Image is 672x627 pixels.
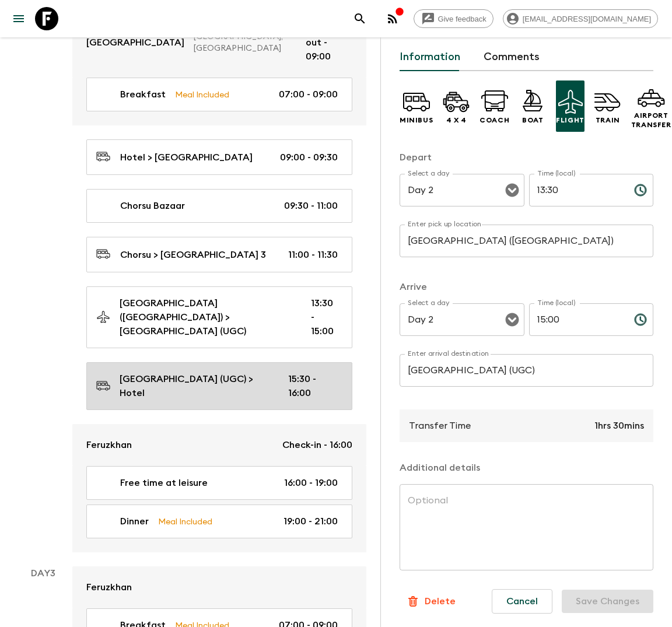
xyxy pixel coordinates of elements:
a: [GEOGRAPHIC_DATA] (UGC) > Hotel15:30 - 16:00 [86,362,352,410]
p: Breakfast [120,87,166,101]
p: 4 x 4 [446,115,467,125]
a: [GEOGRAPHIC_DATA] ([GEOGRAPHIC_DATA]) > [GEOGRAPHIC_DATA] (UGC)13:30 - 15:00 [86,286,352,348]
span: Give feedback [432,15,493,23]
p: [GEOGRAPHIC_DATA], [GEOGRAPHIC_DATA] [194,31,296,54]
p: Depart [400,150,653,164]
p: Dinner [120,514,149,528]
p: [GEOGRAPHIC_DATA] ([GEOGRAPHIC_DATA]) > [GEOGRAPHIC_DATA] (UGC) [120,296,292,338]
div: [EMAIL_ADDRESS][DOMAIN_NAME] [503,9,658,28]
p: Additional details [400,461,653,475]
p: Day 3 [14,566,72,580]
p: Check-out - 09:00 [306,22,352,64]
p: Hotel > [GEOGRAPHIC_DATA] [120,150,253,164]
button: Choose time, selected time is 1:30 PM [629,178,652,202]
label: Select a day [408,298,449,308]
p: 07:00 - 09:00 [279,87,338,101]
p: Transfer Time [409,419,471,433]
input: hh:mm [529,174,625,206]
a: Hotel > [GEOGRAPHIC_DATA]09:00 - 09:30 [86,139,352,175]
p: 15:30 - 16:00 [288,372,338,400]
p: Meal Included [158,515,212,528]
label: Select a day [408,169,449,178]
p: Boat [522,115,543,125]
span: [EMAIL_ADDRESS][DOMAIN_NAME] [516,15,657,23]
a: Chorsu > [GEOGRAPHIC_DATA] 311:00 - 11:30 [86,237,352,272]
p: Feruzkhan [86,438,132,452]
p: 13:30 - 15:00 [311,296,338,338]
p: [GEOGRAPHIC_DATA] (UGC) > Hotel [120,372,269,400]
a: FeruzkhanCheck-in - 16:00 [72,424,366,466]
p: 09:00 - 09:30 [280,150,338,164]
a: Feruzkhan [72,566,366,608]
button: Choose time, selected time is 3:00 PM [629,308,652,331]
p: Airport Transfer [631,111,671,129]
p: 1hrs 30mins [594,419,644,433]
button: Open [504,182,520,198]
a: Free time at leisure16:00 - 19:00 [86,466,352,500]
p: Free time at leisure [120,476,208,490]
button: Information [400,43,460,71]
a: Give feedback [414,9,494,28]
button: search adventures [348,7,372,30]
p: Coach [480,115,509,125]
a: [GEOGRAPHIC_DATA][GEOGRAPHIC_DATA], [GEOGRAPHIC_DATA]Check-out - 09:00 [72,8,366,78]
p: Arrive [400,280,653,294]
p: Feruzkhan [86,580,132,594]
button: Open [504,311,520,328]
button: Delete [400,590,462,613]
label: Enter arrival destination [408,349,489,359]
button: Cancel [492,589,552,614]
p: Chorsu Bazaar [120,199,185,213]
a: DinnerMeal Included19:00 - 21:00 [86,505,352,538]
p: Delete [425,594,456,608]
label: Time (local) [537,298,575,308]
a: BreakfastMeal Included07:00 - 09:00 [86,78,352,111]
p: Minibus [400,115,433,125]
a: Chorsu Bazaar09:30 - 11:00 [86,189,352,223]
label: Time (local) [537,169,575,178]
p: 16:00 - 19:00 [284,476,338,490]
p: Train [596,115,620,125]
p: 19:00 - 21:00 [283,514,338,528]
p: Flight [556,115,584,125]
p: 09:30 - 11:00 [284,199,338,213]
input: hh:mm [529,303,625,336]
button: Comments [484,43,540,71]
label: Enter pick up location [408,219,482,229]
button: menu [7,7,30,30]
p: 11:00 - 11:30 [288,248,338,262]
p: Chorsu > [GEOGRAPHIC_DATA] 3 [120,248,266,262]
p: Check-in - 16:00 [282,438,352,452]
p: Meal Included [175,88,229,101]
p: [GEOGRAPHIC_DATA] [86,36,184,50]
